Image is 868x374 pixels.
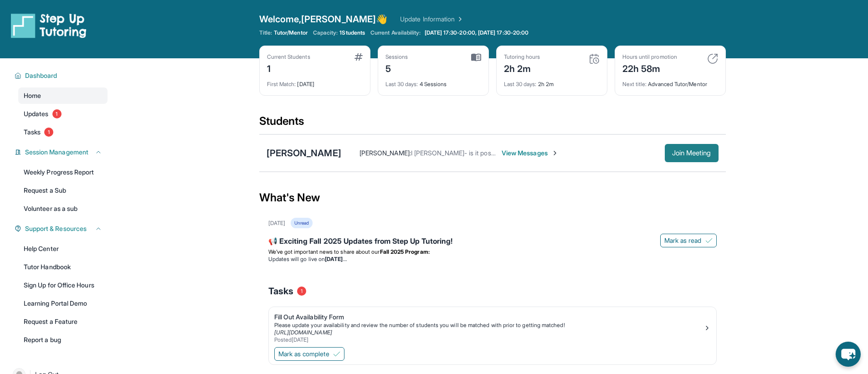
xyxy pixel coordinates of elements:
span: [PERSON_NAME] : [360,149,411,157]
img: Chevron-Right [551,149,559,157]
span: [DATE] 17:30-20:00, [DATE] 17:30-20:00 [425,29,529,36]
button: Session Management [21,148,102,157]
span: 1 [52,109,62,118]
div: 5 [385,61,408,75]
button: Mark as complete [274,347,344,361]
a: Volunteer as a sub [18,200,108,217]
span: Welcome, [PERSON_NAME] 👋 [259,13,388,26]
span: I [PERSON_NAME]- is it possible to have tutoring [DATE] at 6pm [411,149,595,157]
a: Request a Feature [18,313,108,330]
span: 1 [297,287,306,296]
li: Updates will go live on [268,256,717,263]
span: Last 30 days : [385,81,418,87]
a: Tutor Handbook [18,259,108,275]
img: card [354,53,363,61]
img: card [589,53,600,64]
div: Posted [DATE] [274,336,704,343]
button: Join Meeting [665,144,719,162]
img: logo [11,13,87,38]
div: 4 Sessions [385,75,481,88]
img: card [471,53,481,61]
div: What's New [259,178,726,218]
button: Dashboard [21,71,102,80]
button: Support & Resources [21,224,102,233]
a: [URL][DOMAIN_NAME] [274,329,332,336]
div: 2h 2m [504,75,600,88]
a: Help Center [18,241,108,257]
div: [DATE] [267,75,363,88]
span: Session Management [25,148,88,157]
a: Update Information [400,15,464,24]
span: 1 [44,128,53,137]
div: Advanced Tutor/Mentor [622,75,718,88]
button: Mark as read [660,234,717,247]
strong: [DATE] [325,256,346,262]
span: 1 Students [339,29,365,36]
a: Sign Up for Office Hours [18,277,108,293]
div: [DATE] [268,220,285,227]
strong: Fall 2025 Program: [380,248,430,255]
div: Fill Out Availability Form [274,313,704,322]
img: Mark as complete [333,350,340,358]
div: 1 [267,61,310,75]
div: Please update your availability and review the number of students you will be matched with prior ... [274,322,704,329]
a: Request a Sub [18,182,108,199]
span: We’ve got important news to share about our [268,248,380,255]
img: card [707,53,718,64]
img: Chevron Right [455,15,464,24]
span: Title: [259,29,272,36]
div: 22h 58m [622,61,677,75]
span: View Messages [502,149,559,158]
span: Dashboard [25,71,57,80]
span: Home [24,91,41,100]
div: 2h 2m [504,61,540,75]
img: Mark as read [705,237,713,244]
a: Weekly Progress Report [18,164,108,180]
div: Hours until promotion [622,53,677,61]
span: Tasks [24,128,41,137]
span: Mark as complete [278,349,329,359]
div: Sessions [385,53,408,61]
span: Mark as read [664,236,702,245]
span: First Match : [267,81,296,87]
span: Current Availability: [370,29,421,36]
span: Last 30 days : [504,81,537,87]
span: Join Meeting [672,150,711,156]
button: chat-button [836,342,861,367]
div: Students [259,114,726,134]
a: Tasks1 [18,124,108,140]
a: [DATE] 17:30-20:00, [DATE] 17:30-20:00 [423,29,531,36]
span: Next title : [622,81,647,87]
div: Current Students [267,53,310,61]
a: Fill Out Availability FormPlease update your availability and review the number of students you w... [269,307,716,345]
div: [PERSON_NAME] [267,147,341,159]
a: Report a bug [18,332,108,348]
a: Updates1 [18,106,108,122]
span: Tasks [268,285,293,297]
span: Support & Resources [25,224,87,233]
a: Learning Portal Demo [18,295,108,312]
span: Capacity: [313,29,338,36]
div: Tutoring hours [504,53,540,61]
div: Unread [291,218,313,228]
div: 📢 Exciting Fall 2025 Updates from Step Up Tutoring! [268,236,717,248]
a: Home [18,87,108,104]
span: Updates [24,109,49,118]
span: Tutor/Mentor [274,29,308,36]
